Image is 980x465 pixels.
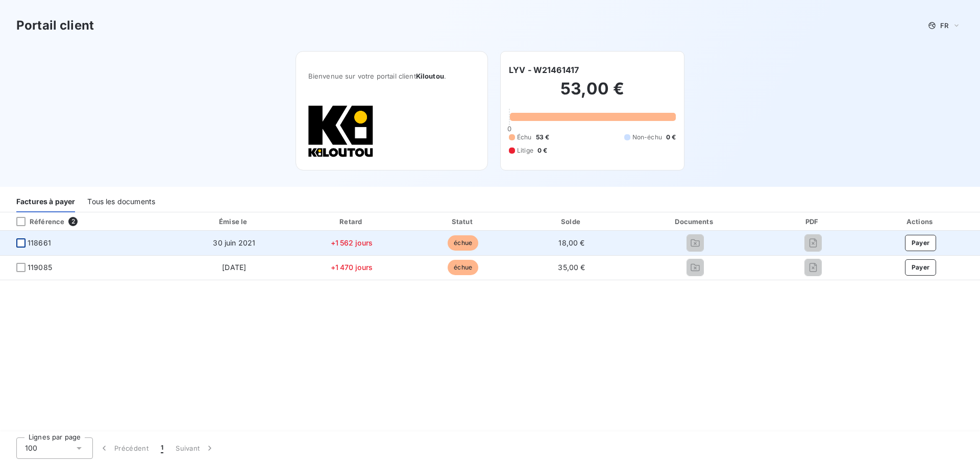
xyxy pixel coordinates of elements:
button: Suivant [169,437,221,459]
h6: LYV - W21461417 [509,64,579,76]
span: 0 € [537,146,547,155]
button: Précédent [93,437,155,459]
span: 0 € [666,133,676,142]
div: Émise le [175,216,293,227]
span: 18,00 € [558,238,584,247]
span: 35,00 € [558,263,585,272]
span: 30 juin 2021 [213,238,255,247]
h3: Portail client [16,16,94,35]
div: Statut [410,216,516,227]
span: 1 [161,443,163,453]
div: Référence [8,217,64,226]
button: Payer [905,259,937,276]
span: 118661 [28,238,51,248]
div: Actions [863,216,978,227]
h2: 53,00 € [509,79,676,109]
div: PDF [767,216,859,227]
span: +1 562 jours [331,238,373,247]
div: Solde [520,216,623,227]
button: 1 [155,437,169,459]
span: Non-échu [632,133,662,142]
span: Kiloutou [416,72,444,80]
span: Bienvenue sur votre portail client . [308,72,475,80]
div: Documents [627,216,763,227]
span: 2 [68,217,78,226]
span: +1 470 jours [331,263,373,272]
span: Litige [517,146,533,155]
span: 0 [507,125,511,133]
span: Échu [517,133,532,142]
img: Company logo [308,105,374,158]
div: Factures à payer [16,191,75,212]
span: 100 [25,443,37,453]
button: Payer [905,235,937,251]
span: échue [448,235,478,251]
span: échue [448,260,478,275]
span: FR [940,21,948,30]
div: Tous les documents [87,191,155,212]
span: 53 € [536,133,550,142]
div: Retard [298,216,406,227]
span: [DATE] [222,263,246,272]
span: 119085 [28,262,52,273]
